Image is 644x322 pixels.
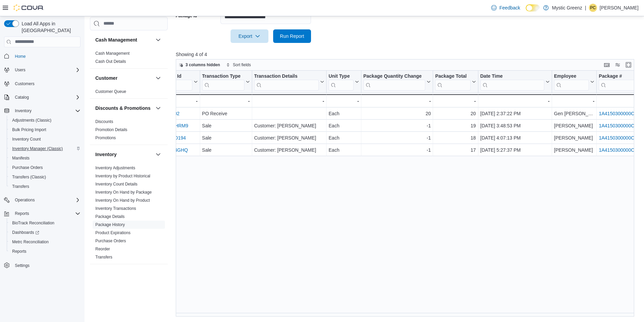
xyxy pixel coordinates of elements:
div: Package Quantity Change [363,73,426,90]
a: Inventory Transactions [95,206,136,211]
input: Dark Mode [526,4,540,11]
div: - [254,97,324,105]
span: Bulk Pricing Import [9,126,80,134]
button: Manifests [7,153,83,163]
span: Inventory by Product Historical [95,173,150,179]
button: Catalog [12,93,31,101]
span: Inventory Manager (Classic) [12,146,63,151]
a: BioTrack Reconciliation [9,219,57,227]
button: Inventory Count [7,134,83,144]
span: Catalog [12,93,80,101]
span: Inventory On Hand by Product [95,198,150,203]
span: Settings [12,261,80,269]
button: Cash Management [95,36,153,43]
div: Customer [90,88,168,98]
button: Reports [7,247,83,256]
a: Cash Out Details [95,59,126,64]
a: Purchase Orders [9,164,46,172]
p: Mystic Greenz [552,4,582,12]
div: Phillip Coleman [589,4,597,12]
button: Package Total [435,73,476,90]
a: Product Expirations [95,230,130,235]
p: Showing 4 of 4 [176,51,639,58]
a: Customers [12,80,37,88]
a: Metrc Reconciliation [9,238,51,246]
span: Reports [12,209,80,218]
span: Transfers [9,182,80,191]
a: Customer Queue [95,89,126,94]
a: Discounts [95,119,113,124]
span: BioTrack Reconciliation [12,220,54,226]
h3: Loyalty [95,270,112,277]
a: Dashboards [7,228,83,237]
div: Transaction Type [202,73,244,79]
button: Reports [1,209,83,218]
button: Export [231,29,268,43]
button: Customer [154,74,162,82]
a: IND8AF-HR4GHQ [149,147,188,153]
button: Metrc Reconciliation [7,237,83,247]
span: Feedback [499,4,520,11]
span: Inventory Count [12,137,41,142]
p: [PERSON_NAME] [600,4,639,12]
button: Transaction Details [254,73,324,90]
a: Promotion Details [95,127,127,132]
div: Unit Type [329,73,354,90]
button: Transaction Type [202,73,249,90]
button: Cash Management [154,36,162,44]
div: Date Time [480,73,544,79]
nav: Complex example [4,49,80,288]
div: Customer: [PERSON_NAME] [254,134,324,142]
button: Enter fullscreen [624,61,633,69]
span: Cash Out Details [95,59,126,64]
div: [PERSON_NAME] [554,146,595,154]
div: 20 [363,109,431,118]
div: - [363,97,431,105]
a: POD030-2002 [149,111,180,116]
div: - [554,97,595,105]
img: Cova [14,4,44,11]
p: | [585,4,586,12]
div: [DATE] 4:07:13 PM [480,134,549,142]
h3: Inventory [95,151,117,158]
div: Inventory [90,164,168,264]
div: Transaction Details [254,73,318,90]
button: Customers [1,79,83,89]
button: Employee [554,73,595,90]
span: Discounts [95,119,113,124]
button: Discounts & Promotions [95,105,153,112]
span: Reports [12,249,26,254]
button: Unit Type [329,73,359,90]
button: Keyboard shortcuts [603,61,611,69]
span: Package History [95,222,125,227]
div: -1 [363,134,431,142]
a: Inventory by Product Historical [95,174,150,178]
div: - [329,97,359,105]
span: Adjustments (Classic) [12,118,51,123]
div: Package Quantity Change [363,73,426,79]
button: Operations [12,196,38,204]
div: 18 [435,134,476,142]
span: Transfers [95,254,112,260]
button: Run Report [273,29,311,43]
div: - [480,97,549,105]
button: Reports [12,209,32,218]
button: Inventory [154,150,162,158]
span: Metrc Reconciliation [12,239,49,245]
h3: Cash Management [95,36,137,43]
div: Gen [PERSON_NAME] [554,109,595,118]
a: Transfers [9,182,32,191]
div: - [149,97,197,105]
span: Purchase Orders [12,165,43,170]
div: Discounts & Promotions [90,118,168,145]
span: PC [590,4,596,12]
button: Users [12,66,28,74]
span: Customer Queue [95,89,126,94]
a: Cash Management [95,51,129,56]
div: Each [329,109,359,118]
span: 3 columns hidden [186,62,220,68]
span: Home [12,52,80,60]
div: [DATE] 5:27:37 PM [480,146,549,154]
a: IND8AF-HPO194 [149,135,186,141]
